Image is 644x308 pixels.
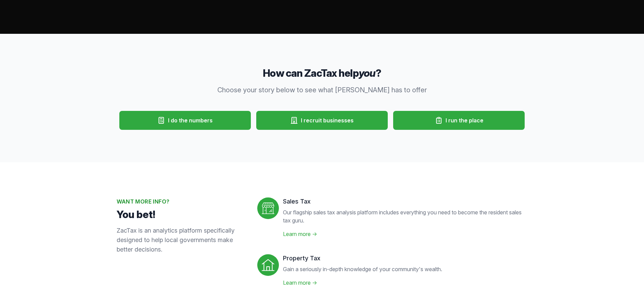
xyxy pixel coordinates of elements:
[119,111,251,130] button: I do the numbers
[117,208,246,220] p: You bet!
[192,85,452,95] p: Choose your story below to see what [PERSON_NAME] has to offer
[283,279,317,286] a: Learn more →
[117,226,246,254] p: ZacTax is an analytics platform specifically designed to help local governments make better decis...
[283,208,528,224] p: Our flagship sales tax analysis platform includes everything you need to become the resident sale...
[117,197,246,206] h2: Want more info?
[446,116,483,124] span: I run the place
[283,197,528,206] dt: Sales Tax
[117,66,528,80] h3: How can ZacTax help ?
[301,116,354,124] span: I recruit businesses
[256,111,388,130] button: I recruit businesses
[393,111,525,130] button: I run the place
[283,231,317,237] a: Learn more →
[359,67,376,79] em: you
[168,116,213,124] span: I do the numbers
[283,254,442,262] dt: Property Tax
[283,265,442,273] p: Gain a seriously in-depth knowledge of your community's wealth.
